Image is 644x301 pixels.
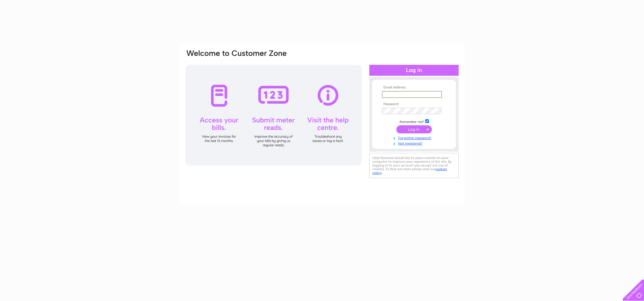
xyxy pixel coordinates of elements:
[382,140,447,146] a: Not registered?
[381,86,447,90] th: Email Address:
[369,153,459,178] div: Clear Business would like to place cookies on your computer to improve your experience of the sit...
[372,167,447,175] a: cookies policy
[381,102,447,106] th: Password:
[381,118,447,124] td: Remember me?
[396,125,432,133] input: Submit
[382,135,447,140] a: Forgotten password?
